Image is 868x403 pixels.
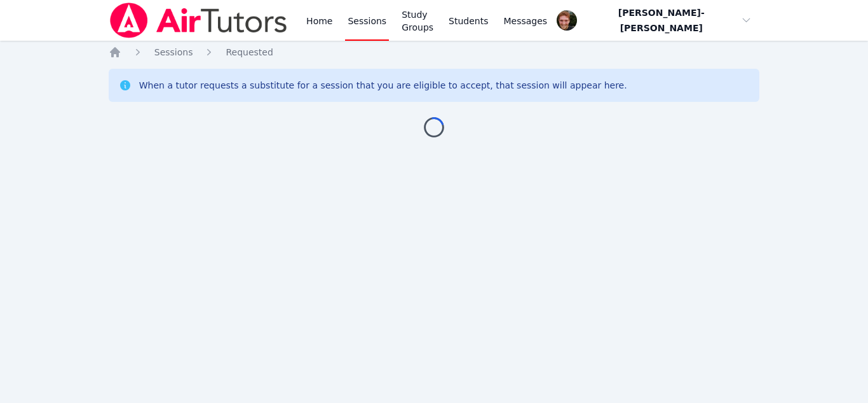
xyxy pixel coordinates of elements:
[154,47,193,57] span: Sessions
[226,46,273,59] a: Requested
[139,79,627,92] div: When a tutor requests a substitute for a session that you are eligible to accept, that session wi...
[154,46,193,59] a: Sessions
[109,3,288,38] img: Air Tutors
[504,15,548,27] span: Messages
[109,46,760,59] nav: Breadcrumb
[226,47,273,57] span: Requested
